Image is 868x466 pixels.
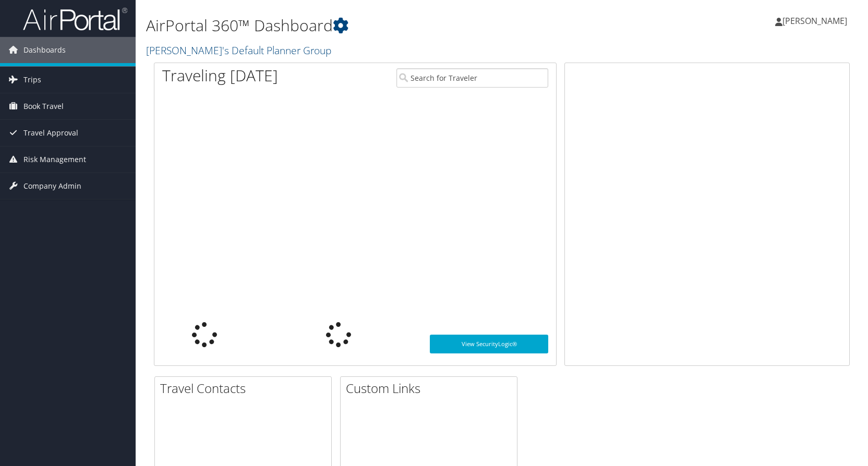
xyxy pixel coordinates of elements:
[162,65,278,87] h1: Traveling [DATE]
[160,379,331,397] h2: Travel Contacts
[23,120,78,146] span: Travel Approval
[782,15,847,27] span: [PERSON_NAME]
[346,379,517,397] h2: Custom Links
[23,93,64,119] span: Book Travel
[430,335,548,353] a: View SecurityLogic®
[23,173,81,199] span: Company Admin
[23,7,127,31] img: airportal-logo.png
[23,37,66,63] span: Dashboards
[146,43,334,57] a: [PERSON_NAME]'s Default Planner Group
[23,67,41,93] span: Trips
[146,15,620,36] h1: AirPortal 360™ Dashboard
[23,146,86,173] span: Risk Management
[396,68,548,88] input: Search for Traveler
[775,5,858,36] a: [PERSON_NAME]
